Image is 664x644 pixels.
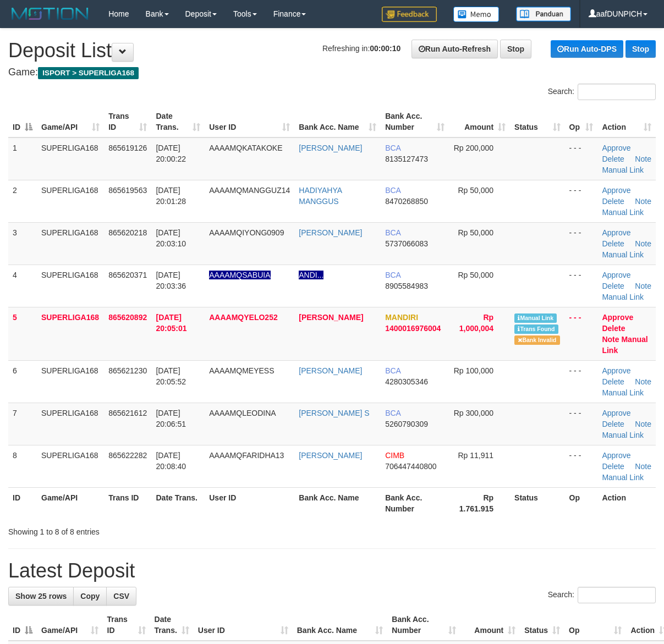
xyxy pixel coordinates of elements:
[8,445,37,487] td: 8
[458,451,493,460] span: Rp 11,911
[635,282,651,290] a: Note
[385,366,400,375] span: BCA
[8,265,37,307] td: 4
[108,144,147,152] span: 865619126
[565,307,598,360] td: - - -
[381,487,449,519] th: Bank Acc. Number
[156,451,186,471] span: [DATE] 20:08:40
[548,84,656,100] label: Search:
[106,587,136,606] a: CSV
[551,40,623,58] a: Run Auto-DPS
[454,409,493,417] span: Rp 300,000
[293,609,388,641] th: Bank Acc. Name: activate to sort column ascending
[103,609,150,641] th: Trans ID: activate to sort column ascending
[516,7,571,21] img: panduan.png
[385,155,428,163] span: Copy 8135127473 to clipboard
[458,228,493,237] span: Rp 50,000
[602,451,630,460] a: Approve
[578,84,656,100] input: Search:
[104,106,151,137] th: Trans ID: activate to sort column ascending
[565,222,598,265] td: - - -
[514,324,558,334] span: Similar transaction found
[299,271,323,279] a: ANDI...
[156,313,186,333] span: [DATE] 20:05:01
[565,106,598,137] th: Op: activate to sort column ascending
[8,609,37,641] th: ID: activate to sort column descending
[37,265,104,307] td: SUPERLIGA168
[460,609,520,641] th: Amount: activate to sort column ascending
[108,271,147,279] span: 865620371
[381,106,449,137] th: Bank Acc. Number: activate to sort column ascending
[385,313,418,322] span: MANDIRI
[80,592,100,601] span: Copy
[564,609,626,641] th: Op: activate to sort column ascending
[8,180,37,222] td: 2
[73,587,107,606] a: Copy
[156,366,186,386] span: [DATE] 20:05:52
[8,587,74,606] a: Show 25 rows
[458,271,493,279] span: Rp 50,000
[37,307,104,360] td: SUPERLIGA168
[299,144,362,152] a: [PERSON_NAME]
[37,180,104,222] td: SUPERLIGA168
[156,186,186,206] span: [DATE] 20:01:28
[602,462,624,471] a: Delete
[108,228,147,237] span: 865620218
[8,106,37,137] th: ID: activate to sort column descending
[385,409,400,417] span: BCA
[209,228,284,237] span: AAAAMQIYONG0909
[602,409,630,417] a: Approve
[382,7,437,22] img: Feedback.jpg
[510,487,564,519] th: Status
[108,313,147,322] span: 865620892
[602,250,644,259] a: Manual Link
[602,228,630,237] a: Approve
[635,377,651,386] a: Note
[205,487,294,519] th: User ID
[500,40,531,58] a: Stop
[37,222,104,265] td: SUPERLIGA168
[565,445,598,487] td: - - -
[156,144,186,163] span: [DATE] 20:00:22
[8,487,37,519] th: ID
[602,186,630,195] a: Approve
[151,487,205,519] th: Date Trans.
[602,431,644,439] a: Manual Link
[37,137,104,180] td: SUPERLIGA168
[8,40,656,62] h1: Deposit List
[411,40,498,58] a: Run Auto-Refresh
[565,360,598,403] td: - - -
[150,609,194,641] th: Date Trans.: activate to sort column ascending
[209,366,274,375] span: AAAAMQMEYESS
[37,445,104,487] td: SUPERLIGA168
[602,208,644,217] a: Manual Link
[597,106,656,137] th: Action: activate to sort column ascending
[299,366,362,375] a: [PERSON_NAME]
[299,228,362,237] a: [PERSON_NAME]
[151,106,205,137] th: Date Trans.: activate to sort column ascending
[37,106,104,137] th: Game/API: activate to sort column ascending
[520,609,564,641] th: Status: activate to sort column ascending
[104,487,151,519] th: Trans ID
[602,388,644,397] a: Manual Link
[602,197,624,206] a: Delete
[194,609,293,641] th: User ID: activate to sort column ascending
[602,335,647,355] a: Manual Link
[205,106,294,137] th: User ID: activate to sort column ascending
[108,409,147,417] span: 865621612
[385,451,404,460] span: CIMB
[458,186,493,195] span: Rp 50,000
[209,451,284,460] span: AAAAMQFARIDHA13
[602,271,630,279] a: Approve
[209,313,277,322] span: AAAAMQYELO252
[635,420,651,428] a: Note
[602,166,644,174] a: Manual Link
[602,324,625,333] a: Delete
[8,137,37,180] td: 1
[322,44,400,53] span: Refreshing in:
[156,271,186,290] span: [DATE] 20:03:36
[453,7,500,22] img: Button%20Memo.svg
[113,592,129,601] span: CSV
[108,451,147,460] span: 865622282
[8,222,37,265] td: 3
